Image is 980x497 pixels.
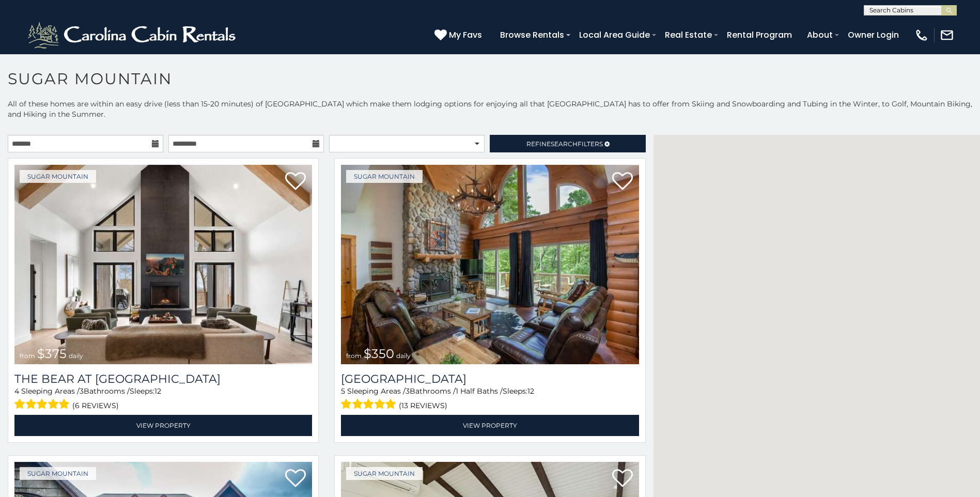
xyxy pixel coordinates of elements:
[20,170,96,183] a: Sugar Mountain
[434,28,485,42] a: My Favs
[37,346,67,361] span: $375
[495,26,569,44] a: Browse Rentals
[285,171,306,193] a: Add to favorites
[456,386,503,396] span: 1 Half Baths /
[526,140,603,148] span: Refine Filters
[341,372,639,386] a: [GEOGRAPHIC_DATA]
[26,20,240,51] img: White-1-2.png
[940,28,954,42] img: mail-regular-white.png
[399,399,447,412] span: (13 reviews)
[660,26,717,44] a: Real Estate
[341,165,639,364] img: Grouse Moor Lodge
[341,415,639,436] a: View Property
[14,372,312,386] h3: The Bear At Sugar Mountain
[14,165,312,364] a: The Bear At Sugar Mountain from $375 daily
[612,171,633,193] a: Add to favorites
[346,170,423,183] a: Sugar Mountain
[364,346,394,361] span: $350
[154,386,161,396] span: 12
[14,372,312,386] a: The Bear At [GEOGRAPHIC_DATA]
[490,135,645,152] a: RefineSearchFilters
[341,386,345,396] span: 5
[722,26,797,44] a: Rental Program
[14,415,312,436] a: View Property
[14,386,19,396] span: 4
[802,26,838,44] a: About
[449,28,482,41] span: My Favs
[341,165,639,364] a: Grouse Moor Lodge from $350 daily
[914,28,929,42] img: phone-regular-white.png
[527,386,534,396] span: 12
[406,386,410,396] span: 3
[551,140,578,148] span: Search
[843,26,904,44] a: Owner Login
[20,352,35,360] span: from
[285,468,306,490] a: Add to favorites
[341,372,639,386] h3: Grouse Moor Lodge
[346,467,423,480] a: Sugar Mountain
[396,352,411,360] span: daily
[14,386,312,412] div: Sleeping Areas / Bathrooms / Sleeps:
[612,468,633,490] a: Add to favorites
[69,352,83,360] span: daily
[341,386,639,412] div: Sleeping Areas / Bathrooms / Sleeps:
[346,352,362,360] span: from
[72,399,119,412] span: (6 reviews)
[574,26,655,44] a: Local Area Guide
[80,386,84,396] span: 3
[14,165,312,364] img: The Bear At Sugar Mountain
[20,467,96,480] a: Sugar Mountain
